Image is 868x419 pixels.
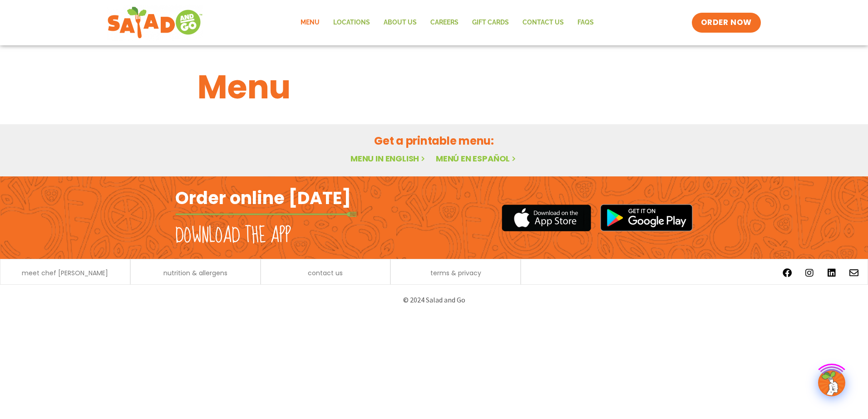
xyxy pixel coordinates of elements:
span: ORDER NOW [701,17,752,28]
h2: Order online [DATE] [175,187,351,209]
a: About Us [377,12,424,33]
a: GIFT CARDS [465,12,516,33]
h1: Menu [197,63,671,112]
a: Contact Us [516,12,571,33]
a: Locations [326,12,377,33]
img: fork [175,212,357,217]
a: contact us [308,270,343,276]
p: © 2024 Salad and Go [180,294,688,306]
a: Careers [424,12,465,33]
img: google_play [600,204,693,231]
h2: Get a printable menu: [197,133,671,149]
a: ORDER NOW [692,13,761,33]
a: Menú en español [436,153,518,164]
a: meet chef [PERSON_NAME] [22,270,108,276]
a: FAQs [571,12,601,33]
a: nutrition & allergens [163,270,227,276]
img: appstore [502,203,591,233]
h2: Download the app [175,223,291,248]
a: terms & privacy [430,270,481,276]
nav: Menu [294,12,601,33]
a: Menu [294,12,326,33]
a: Menu in English [350,153,427,164]
img: new-SAG-logo-768×292 [107,5,203,41]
